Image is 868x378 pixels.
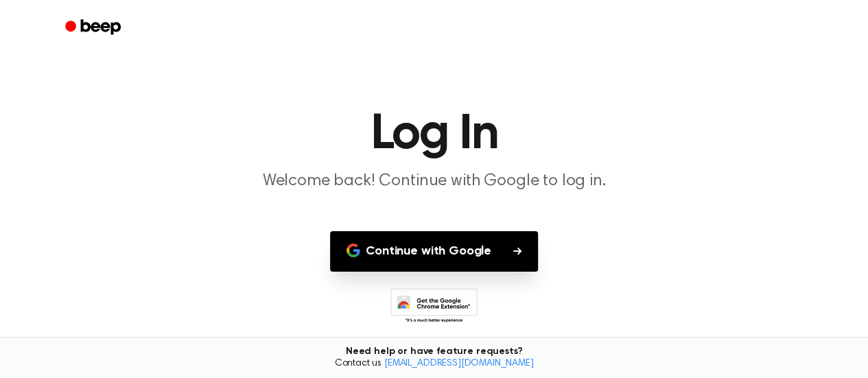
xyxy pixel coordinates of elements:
[171,170,698,193] p: Welcome back! Continue with Google to log in.
[384,359,534,368] a: [EMAIL_ADDRESS][DOMAIN_NAME]
[83,110,786,159] h1: Log In
[56,14,133,41] a: Beep
[330,231,538,272] button: Continue with Google
[8,358,860,370] span: Contact us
